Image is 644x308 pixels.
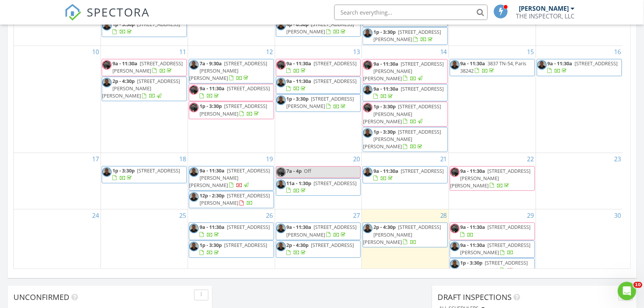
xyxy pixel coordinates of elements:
[287,60,357,74] a: 9a - 11:30a [STREET_ADDRESS]
[634,282,642,288] span: 10
[449,152,536,209] td: Go to August 22, 2025
[200,242,267,256] a: 1p - 3:30p [STREET_ADDRESS]
[613,153,623,165] a: Go to August 23, 2025
[461,259,483,266] span: 1p - 3:30p
[450,59,535,76] a: 9a - 11:30a 3837 TN-54, Paris 38242
[101,209,188,277] td: Go to August 25, 2025
[401,167,444,174] span: [STREET_ADDRESS]
[450,167,531,189] a: 9a - 11:30a [STREET_ADDRESS][PERSON_NAME][PERSON_NAME]
[363,60,444,81] a: 9a - 11:30a [STREET_ADDRESS][PERSON_NAME][PERSON_NAME]
[363,128,373,137] img: ed_frazier.jpeg
[526,46,536,58] a: Go to August 15, 2025
[526,153,536,165] a: Go to August 22, 2025
[287,179,357,194] a: 11a - 1:30p [STREET_ADDRESS]
[200,103,222,109] span: 1p - 3:30p
[200,224,225,230] span: 9a - 11:30a
[188,209,275,277] td: Go to August 26, 2025
[102,60,112,70] img: img_2400.jpeg
[363,27,448,44] a: 1p - 3:30p [STREET_ADDRESS][PERSON_NAME]
[287,95,354,109] a: 1p - 3:30p [STREET_ADDRESS][PERSON_NAME]
[373,128,396,135] span: 1p - 3:30p
[461,242,531,256] a: 9a - 11:30a [STREET_ADDRESS][PERSON_NAME]
[227,224,270,230] span: [STREET_ADDRESS]
[373,85,398,92] span: 9a - 11:30a
[287,242,309,248] span: 2p - 4:30p
[287,60,312,67] span: 9a - 11:30a
[276,78,286,87] img: ed_frazier.jpeg
[178,209,188,222] a: Go to August 25, 2025
[575,60,618,67] span: [STREET_ADDRESS]
[439,153,449,165] a: Go to August 21, 2025
[287,224,357,238] span: [STREET_ADDRESS][PERSON_NAME]
[276,60,286,70] img: img_2400.jpeg
[363,101,448,126] a: 1p - 3:30p [STREET_ADDRESS][PERSON_NAME][PERSON_NAME]
[352,153,362,165] a: Go to August 20, 2025
[450,167,460,177] img: img_2400.jpeg
[526,209,536,222] a: Go to August 29, 2025
[102,76,187,101] a: 2p - 4:30p [STREET_ADDRESS][PERSON_NAME][PERSON_NAME]
[189,60,267,81] a: 7a - 9:30a [STREET_ADDRESS][PERSON_NAME][PERSON_NAME]
[275,152,362,209] td: Go to August 20, 2025
[287,78,357,92] a: 9a - 11:30a [STREET_ADDRESS]
[363,224,373,233] img: ed_frazier.jpeg
[461,242,485,248] span: 9a - 11:30a
[363,103,441,124] span: [STREET_ADDRESS][PERSON_NAME][PERSON_NAME]
[488,224,531,230] span: [STREET_ADDRESS]
[450,224,460,233] img: img_2400.jpeg
[450,60,460,70] img: ed_frazier.jpeg
[189,103,199,112] img: img_2400.jpeg
[101,152,188,209] td: Go to August 18, 2025
[516,12,575,20] div: THE INSPECTOR, LLC
[102,78,112,87] img: ed_frazier.jpeg
[287,95,309,102] span: 1p - 3:30p
[189,191,274,208] a: 12p - 2:30p [STREET_ADDRESS][PERSON_NAME]
[276,178,361,195] a: 11a - 1:30p [STREET_ADDRESS]
[373,103,396,109] span: 1p - 3:30p
[373,60,398,67] span: 9a - 11:30a
[461,60,527,74] span: 3837 TN-54, Paris 38242
[461,259,528,273] span: [STREET_ADDRESS][PERSON_NAME]
[548,60,573,67] span: 9a - 11:30a
[102,78,180,99] a: 2p - 4:30p [STREET_ADDRESS][PERSON_NAME][PERSON_NAME]
[112,21,180,35] a: 1p - 3:30p [STREET_ADDRESS]
[189,60,199,70] img: ed_frazier.jpeg
[189,101,274,119] a: 1p - 3:30p [STREET_ADDRESS][PERSON_NAME]
[112,167,180,181] a: 1p - 3:30p [STREET_ADDRESS]
[265,153,275,165] a: Go to August 19, 2025
[461,224,485,230] span: 9a - 11:30a
[189,84,274,101] a: 9a - 11:30a [STREET_ADDRESS]
[461,224,531,238] a: 9a - 11:30a [STREET_ADDRESS]
[200,85,270,99] a: 9a - 11:30a [STREET_ADDRESS]
[287,179,312,186] span: 11a - 1:30p
[200,85,225,92] span: 9a - 11:30a
[265,209,275,222] a: Go to August 26, 2025
[352,209,362,222] a: Go to August 27, 2025
[189,167,270,189] a: 9a - 11:30a [STREET_ADDRESS][PERSON_NAME][PERSON_NAME]
[276,222,361,240] a: 9a - 11:30a [STREET_ADDRESS][PERSON_NAME]
[189,167,199,177] img: ed_frazier.jpeg
[461,60,485,67] span: 9a - 11:30a
[189,242,199,251] img: ed_frazier.jpeg
[102,59,187,76] a: 9a - 11:30a [STREET_ADDRESS][PERSON_NAME]
[102,167,112,177] img: ed_frazier.jpeg
[64,4,81,21] img: The Best Home Inspection Software - Spectora
[14,152,101,209] td: Go to August 17, 2025
[200,103,267,117] span: [STREET_ADDRESS][PERSON_NAME]
[314,60,357,67] span: [STREET_ADDRESS]
[112,60,137,67] span: 9a - 11:30a
[91,153,101,165] a: Go to August 17, 2025
[363,167,373,177] img: ed_frazier.jpeg
[13,292,69,302] span: Unconfirmed
[352,46,362,58] a: Go to August 13, 2025
[178,46,188,58] a: Go to August 11, 2025
[188,45,275,152] td: Go to August 12, 2025
[536,209,623,277] td: Go to August 30, 2025
[363,166,448,183] a: 9a - 11:30a [STREET_ADDRESS]
[461,60,527,74] a: 9a - 11:30a 3837 TN-54, Paris 38242
[450,240,535,258] a: 9a - 11:30a [STREET_ADDRESS][PERSON_NAME]
[189,60,267,81] span: [STREET_ADDRESS][PERSON_NAME][PERSON_NAME]
[363,85,373,94] img: ed_frazier.jpeg
[363,128,441,149] span: [STREET_ADDRESS][PERSON_NAME][PERSON_NAME]
[200,192,270,206] a: 12p - 2:30p [STREET_ADDRESS][PERSON_NAME]
[189,167,270,189] span: [STREET_ADDRESS][PERSON_NAME][PERSON_NAME]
